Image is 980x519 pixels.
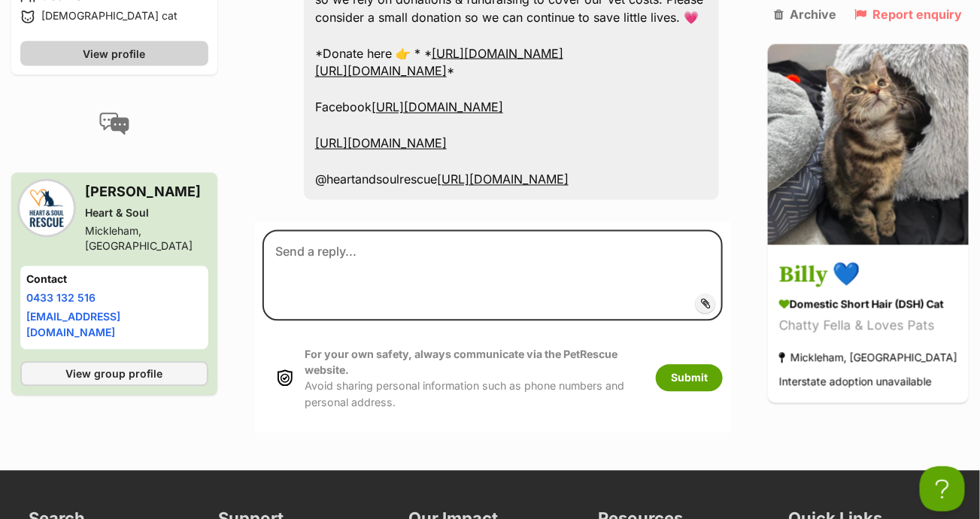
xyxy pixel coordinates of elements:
[20,182,73,235] img: Heart & Soul profile pic
[768,44,969,244] img: Billy 💙
[372,100,503,115] a: [URL][DOMAIN_NAME]
[779,375,932,388] span: Interstate adoption unavailable
[779,259,957,293] h3: Billy 💙
[779,316,957,336] div: Chatty Fella & Loves Pats
[437,172,569,187] a: [URL][DOMAIN_NAME]
[315,136,447,151] a: [URL][DOMAIN_NAME]
[83,46,145,62] span: View profile
[432,46,563,61] a: [URL][DOMAIN_NAME]
[305,347,641,411] p: Avoid sharing personal information such as phone numbers and personal address.
[854,8,962,21] a: Report enquiry
[26,272,202,287] h4: Contact
[305,348,617,377] strong: For your own safety, always communicate via the PetRescue website.
[20,362,208,387] a: View group profile
[20,8,208,26] li: [DEMOGRAPHIC_DATA] cat
[20,41,208,66] a: View profile
[315,64,447,79] a: [URL][DOMAIN_NAME]
[26,292,96,305] a: 0433 132 516
[768,247,969,403] a: Billy 💙 Domestic Short Hair (DSH) Cat Chatty Fella & Loves Pats Mickleham, [GEOGRAPHIC_DATA] Inte...
[85,206,208,221] div: Heart & Soul
[775,8,837,21] a: Archive
[920,466,965,511] iframe: Help Scout Beacon - Open
[779,348,957,368] div: Mickleham, [GEOGRAPHIC_DATA]
[779,296,957,312] div: Domestic Short Hair (DSH) Cat
[26,311,120,339] a: [EMAIL_ADDRESS][DOMAIN_NAME]
[85,182,208,203] h3: [PERSON_NAME]
[656,365,723,392] button: Submit
[65,366,162,382] span: View group profile
[85,224,208,254] div: Mickleham, [GEOGRAPHIC_DATA]
[99,113,129,135] img: conversation-icon-4a6f8262b818ee0b60e3300018af0b2d0b884aa5de6e9bcb8d3d4eeb1a70a7c4.svg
